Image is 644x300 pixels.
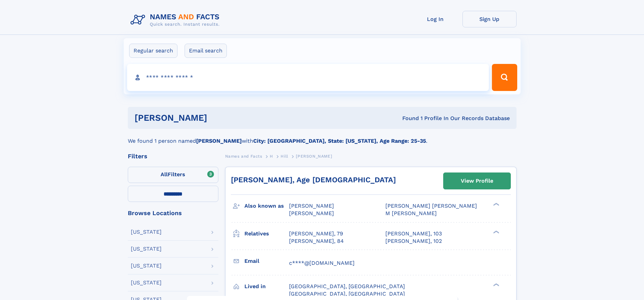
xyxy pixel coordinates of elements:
[244,200,289,212] h3: Also known as
[225,152,262,160] a: Names and Facts
[131,246,162,252] div: [US_STATE]
[253,138,426,144] b: City: [GEOGRAPHIC_DATA], State: [US_STATE], Age Range: 25-35
[196,138,242,144] b: [PERSON_NAME]
[385,230,442,237] a: [PERSON_NAME], 103
[185,44,227,58] label: Email search
[128,153,218,159] div: Filters
[135,114,305,122] h1: [PERSON_NAME]
[385,203,477,209] span: [PERSON_NAME] [PERSON_NAME]
[408,11,462,27] a: Log In
[289,210,334,216] span: [PERSON_NAME]
[385,210,437,216] span: M [PERSON_NAME]
[131,263,162,269] div: [US_STATE]
[128,129,517,145] div: We found 1 person named with .
[492,230,500,234] div: ❯
[305,115,510,122] div: Found 1 Profile In Our Records Database
[131,280,162,285] div: [US_STATE]
[289,291,405,297] span: [GEOGRAPHIC_DATA], [GEOGRAPHIC_DATA]
[289,203,334,209] span: [PERSON_NAME]
[270,154,273,159] span: H
[161,171,168,178] span: All
[281,152,288,160] a: Hill
[289,283,405,290] span: [GEOGRAPHIC_DATA], [GEOGRAPHIC_DATA]
[281,154,288,159] span: Hill
[131,229,162,235] div: [US_STATE]
[444,173,510,189] a: View Profile
[385,237,442,245] a: [PERSON_NAME], 102
[244,228,289,239] h3: Relatives
[289,230,343,237] a: [PERSON_NAME], 79
[244,255,289,267] h3: Email
[296,154,332,159] span: [PERSON_NAME]
[231,176,396,184] a: [PERSON_NAME], Age [DEMOGRAPHIC_DATA]
[492,202,500,207] div: ❯
[492,282,500,287] div: ❯
[128,210,218,216] div: Browse Locations
[492,64,517,91] button: Search Button
[127,64,489,91] input: search input
[270,152,273,160] a: H
[128,11,225,29] img: Logo Names and Facts
[129,44,177,58] label: Regular search
[244,281,289,292] h3: Lived in
[289,237,344,245] a: [PERSON_NAME], 84
[461,173,493,189] div: View Profile
[462,11,517,27] a: Sign Up
[128,167,218,183] label: Filters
